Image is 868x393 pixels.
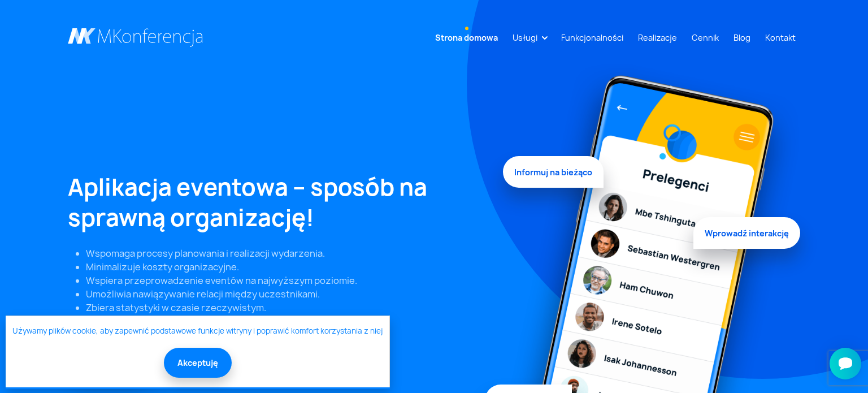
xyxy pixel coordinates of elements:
[86,287,489,301] li: Umożliwia nawiązywanie relacji między uczestnikami.
[508,27,542,48] a: Usługi
[86,274,489,287] li: Wspiera przeprowadzenie eventów na najwyższym poziomie.
[86,247,489,260] li: Wspomaga procesy planowania i realizacji wydarzenia.
[761,27,800,48] a: Kontakt
[431,27,502,48] a: Strona domowa
[68,172,489,233] h1: Aplikacja eventowa – sposób na sprawną organizację!
[729,27,755,48] a: Blog
[86,260,489,274] li: Minimalizuje koszty organizacyjne.
[164,348,232,378] button: Akceptuję
[557,27,628,48] a: Funkcjonalności
[687,27,723,48] a: Cennik
[633,27,682,48] a: Realizacje
[86,301,489,314] li: Zbiera statystyki w czasie rzeczywistym.
[830,348,861,379] iframe: Smartsupp widget button
[693,220,800,252] span: Wprowadź interakcję
[503,154,604,186] span: Informuj na bieżąco
[12,326,383,337] a: Używamy plików cookie, aby zapewnić podstawowe funkcje witryny i poprawić komfort korzystania z niej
